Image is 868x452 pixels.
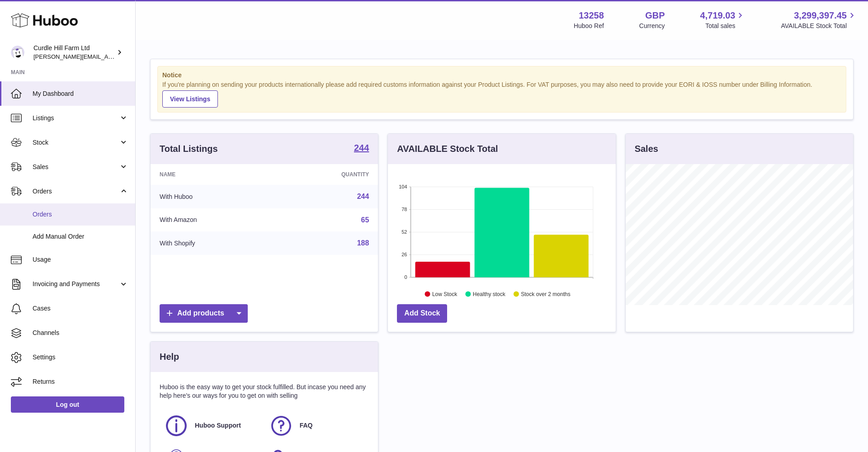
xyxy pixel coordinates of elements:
span: 3,299,397.45 [794,9,847,22]
span: Orders [33,210,128,219]
a: Add Stock [397,304,447,323]
img: miranda@diddlysquatfarmshop.com [11,46,24,59]
a: 3,299,397.45 AVAILABLE Stock Total [781,9,857,30]
td: With Huboo [151,185,275,208]
text: 26 [402,252,407,257]
span: AVAILABLE Stock Total [781,22,857,30]
h3: Total Listings [160,143,218,155]
text: Healthy stock [473,291,506,297]
span: Usage [33,255,128,264]
span: Add Manual Order [33,232,128,241]
a: 244 [357,193,369,200]
span: Huboo Support [195,421,241,430]
text: 104 [399,184,407,189]
a: Log out [11,396,124,413]
h3: Help [160,351,179,363]
th: Name [151,164,275,185]
td: With Amazon [151,208,275,232]
h3: Sales [635,143,658,155]
span: Stock [33,138,119,147]
a: 244 [354,143,369,154]
a: View Listings [162,90,218,108]
span: Total sales [705,22,745,30]
div: Currency [639,22,665,30]
h3: AVAILABLE Stock Total [397,143,498,155]
text: Low Stock [432,291,458,297]
span: Returns [33,377,128,386]
span: FAQ [300,421,313,430]
span: [PERSON_NAME][EMAIL_ADDRESS][DOMAIN_NAME] [33,53,181,60]
text: 0 [405,274,407,280]
text: 52 [402,229,407,235]
text: Stock over 2 months [521,291,571,297]
strong: Notice [162,71,841,80]
span: My Dashboard [33,89,128,98]
span: Channels [33,329,128,337]
a: 4,719.03 Total sales [700,9,746,30]
div: If you're planning on sending your products internationally please add required customs informati... [162,80,841,108]
strong: GBP [645,9,665,22]
span: Settings [33,353,128,362]
a: Add products [160,304,248,323]
span: Sales [33,163,119,171]
td: With Shopify [151,231,275,255]
span: Invoicing and Payments [33,280,119,288]
text: 78 [402,207,407,212]
th: Quantity [275,164,378,185]
strong: 13258 [579,9,604,22]
div: Huboo Ref [574,22,604,30]
span: 4,719.03 [700,9,736,22]
p: Huboo is the easy way to get your stock fulfilled. But incase you need any help here's our ways f... [160,383,369,400]
div: Curdle Hill Farm Ltd [33,44,115,61]
span: Listings [33,114,119,122]
strong: 244 [354,143,369,152]
a: 65 [361,216,369,224]
a: 188 [357,239,369,247]
span: Orders [33,187,119,196]
a: FAQ [269,414,365,438]
span: Cases [33,304,128,313]
a: Huboo Support [164,414,260,438]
